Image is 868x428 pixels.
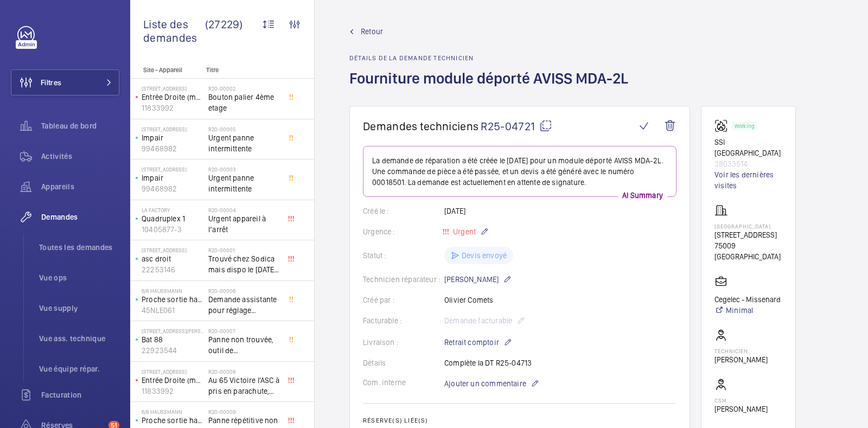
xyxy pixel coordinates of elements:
[714,294,781,305] p: Cegelec - Missenard
[208,408,280,415] h2: R20-00009
[142,334,204,345] p: Bat 88
[208,334,280,356] span: Panne non trouvée, outil de déverouillouge impératif pour le diagnostic
[363,119,478,133] span: Demandes techniciens
[372,155,667,188] p: La demande de réparation a été créée le [DATE] pour un module déporté AVISS MDA-2L. Une commande ...
[39,333,119,344] span: Vue ass. technique
[363,417,676,424] h2: Réserve(s) liée(s)
[142,103,204,113] p: 11833992
[349,54,635,62] h2: Détails de la demande technicien
[714,119,732,132] img: fire_alarm.svg
[208,92,280,113] span: Bouton palier 4ème etage
[208,132,280,154] span: Urgent panne intermittente
[714,229,782,240] p: [STREET_ADDRESS]
[444,378,526,389] span: Ajouter un commentaire
[714,305,781,316] a: Minimal
[130,66,202,74] p: Site - Appareil
[142,92,204,103] p: Entrée Droite (monte-charge)
[39,303,119,314] span: Vue supply
[618,190,667,201] p: AI Summary
[451,227,476,236] span: Urgent
[714,354,768,365] p: [PERSON_NAME]
[142,345,204,356] p: 22923544
[714,158,782,169] p: 38033514
[361,26,383,37] span: Retour
[39,272,119,283] span: Vue ops
[142,368,204,375] p: [STREET_ADDRESS]
[143,17,205,44] span: Liste des demandes
[714,404,768,414] p: [PERSON_NAME]
[142,294,204,305] p: Proche sortie hall Pelletier
[208,173,280,194] span: Urgent panne intermittente
[208,294,280,316] span: Demande assistante pour réglage d'opérateurs porte cabine double accès
[142,305,204,316] p: 45NLE061
[208,328,280,334] h2: R20-00007
[444,336,512,349] p: Retrait comptoir
[714,397,768,404] p: CSM
[208,375,280,397] span: Au 65 Victoire l'ASC à pris en parachute, toutes les sécu coupé, il est au 3 ème, asc sans machin...
[735,124,754,128] p: Working
[142,253,204,264] p: asc droit
[142,408,204,415] p: 6/8 Haussmann
[41,151,119,162] span: Activités
[11,69,119,95] button: Filtres
[142,264,204,275] p: 22253146
[714,137,782,158] p: SSI [GEOGRAPHIC_DATA]
[142,166,204,173] p: [STREET_ADDRESS]
[142,224,204,235] p: 10405877-3
[142,143,204,154] p: 99468982
[714,169,782,191] a: Voir les dernières visites
[208,207,280,213] h2: R20-00004
[142,207,204,213] p: La Factory
[349,68,635,106] h1: Fourniture module déporté AVISS MDA-2L
[142,386,204,397] p: 11833992
[41,120,119,131] span: Tableau de bord
[208,247,280,253] h2: R20-00001
[39,363,119,374] span: Vue équipe répar.
[714,240,782,262] p: 75009 [GEOGRAPHIC_DATA]
[142,173,204,183] p: Impair
[142,247,204,253] p: [STREET_ADDRESS]
[206,66,278,74] p: Titre
[208,85,280,92] h2: R20-00002
[142,288,204,294] p: 6/8 Haussmann
[208,166,280,173] h2: R20-00003
[142,415,204,426] p: Proche sortie hall Pelletier
[41,389,119,400] span: Facturation
[208,288,280,294] h2: R20-00006
[142,375,204,386] p: Entrée Droite (monte-charge)
[142,85,204,92] p: [STREET_ADDRESS]
[208,253,280,275] span: Trouvé chez Sodica mais dispo le [DATE] [URL][DOMAIN_NAME]
[208,126,280,132] h2: R20-00005
[208,213,280,235] span: Urgent appareil à l’arrêt
[41,77,61,88] span: Filtres
[41,181,119,192] span: Appareils
[41,212,119,222] span: Demandes
[142,126,204,132] p: [STREET_ADDRESS]
[481,119,552,133] span: R25-04721
[714,223,782,229] p: [GEOGRAPHIC_DATA]
[39,242,119,253] span: Toutes les demandes
[714,348,768,354] p: Technicien
[208,368,280,375] h2: R20-00008
[142,328,204,334] p: [STREET_ADDRESS][PERSON_NAME]
[444,273,512,286] p: [PERSON_NAME]
[142,183,204,194] p: 99468982
[142,132,204,143] p: Impair
[142,213,204,224] p: Quadruplex 1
